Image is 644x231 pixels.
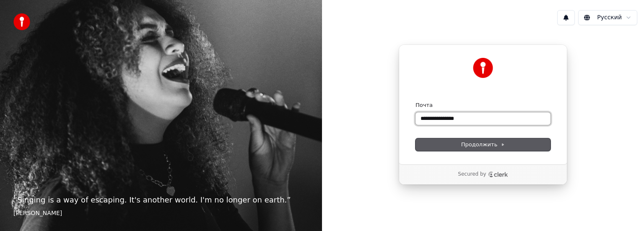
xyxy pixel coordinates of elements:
span: Продолжить [461,141,505,148]
img: youka [13,13,30,30]
p: Secured by [458,171,486,178]
img: Youka [473,58,493,78]
p: “ Singing is a way of escaping. It's another world. I'm no longer on earth. ” [13,194,309,206]
a: Clerk logo [488,171,508,177]
footer: [PERSON_NAME] [13,209,309,218]
label: Почта [415,101,433,109]
button: Продолжить [415,138,551,151]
